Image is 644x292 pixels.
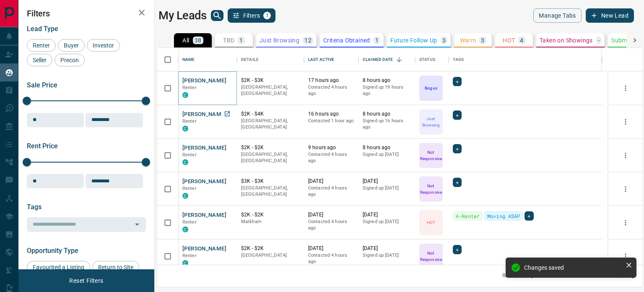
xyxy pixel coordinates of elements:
div: + [453,144,462,153]
div: + [453,245,462,254]
p: HOT [503,37,515,43]
span: Rent Price [27,142,58,150]
span: Favourited a Listing [30,264,87,271]
div: Investor [87,39,120,52]
span: + [456,245,459,254]
p: [DATE] [363,211,411,218]
span: Precon [57,57,82,63]
p: 8 hours ago [363,110,411,118]
p: 17 hours ago [308,77,354,84]
p: - [598,37,600,43]
span: Investor [90,42,117,49]
p: 3 [442,37,446,43]
button: [PERSON_NAME] [182,77,226,85]
div: + [453,110,462,120]
span: + [527,212,530,220]
div: condos.ca [182,260,188,266]
button: [PERSON_NAME] [182,178,226,186]
button: [PERSON_NAME] [182,211,226,219]
div: Claimed Date [358,48,415,71]
div: condos.ca [182,159,188,165]
div: Tags [449,48,602,71]
p: 38 [195,37,202,43]
p: Signed up [DATE] [363,218,411,225]
div: Buyer [58,39,85,52]
div: condos.ca [182,193,188,199]
p: Rows per page: [502,272,538,279]
p: Signed up 19 hours ago [363,84,411,97]
p: 16 hours ago [308,110,354,118]
span: + [456,77,459,86]
p: $2K - $2K [241,144,300,151]
p: [GEOGRAPHIC_DATA] [241,252,300,259]
span: Return to Site [95,264,136,271]
p: [DATE] [363,178,411,185]
p: Not Responsive [420,183,442,195]
button: [PERSON_NAME] [182,245,226,253]
div: Last Active [304,48,358,71]
span: 1 [264,13,270,18]
button: New Lead [586,8,634,23]
div: + [453,178,462,187]
span: Opportunity Type [27,247,78,255]
p: $2K - $2K [241,245,300,252]
p: TBD [223,37,234,43]
button: search button [211,10,223,21]
p: Warm [460,37,476,43]
div: Status [419,48,435,71]
span: Renter [182,118,197,124]
div: condos.ca [182,126,188,132]
p: Not Responsive [420,149,442,162]
p: $2K - $2K [241,211,300,218]
span: Moving ASAP [487,212,520,220]
span: Renter [182,253,197,258]
div: condos.ca [182,92,188,98]
p: Markham [241,218,300,225]
div: Details [237,48,304,71]
p: [GEOGRAPHIC_DATA], [GEOGRAPHIC_DATA] [241,151,300,164]
p: 12 [304,37,312,43]
p: Signed up 16 hours ago [363,118,411,131]
p: Contacted 4 hours ago [308,252,354,265]
button: Filters1 [228,8,276,23]
div: Details [241,48,258,71]
p: $3K - $3K [241,178,300,185]
p: [DATE] [363,245,411,252]
button: more [619,82,632,95]
p: $2K - $3K [241,77,300,84]
div: + [525,211,533,221]
div: Renter [27,39,56,52]
div: Changes saved [524,264,622,271]
span: Renter [30,42,53,49]
button: Sort [393,54,405,66]
button: more [619,216,632,229]
button: more [619,116,632,128]
p: [GEOGRAPHIC_DATA], [GEOGRAPHIC_DATA] [241,185,300,198]
span: Renter [182,219,197,225]
button: [PERSON_NAME] [182,110,226,118]
p: Future Follow Up [390,37,437,43]
span: A-Renter [456,212,480,220]
p: 1 [375,37,379,43]
span: Tags [27,203,42,211]
p: [DATE] [308,245,354,252]
div: Return to Site [92,261,139,274]
p: Contacted 4 hours ago [308,185,354,198]
p: Just Browsing [420,116,442,128]
span: Renter [182,186,197,191]
p: 4 [520,37,523,43]
p: 9 hours ago [308,144,354,151]
p: Signed up [DATE] [363,252,411,259]
p: Bogus [425,85,437,91]
div: Status [415,48,449,71]
div: Claimed Date [363,48,393,71]
p: All [182,37,189,43]
div: Precon [55,54,85,66]
p: 1 [239,37,243,43]
p: $2K - $4K [241,110,300,118]
p: [GEOGRAPHIC_DATA], [GEOGRAPHIC_DATA] [241,84,300,97]
button: more [619,250,632,263]
p: Criteria Obtained [323,37,370,43]
button: Manage Tabs [533,8,581,23]
span: Buyer [61,42,82,49]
